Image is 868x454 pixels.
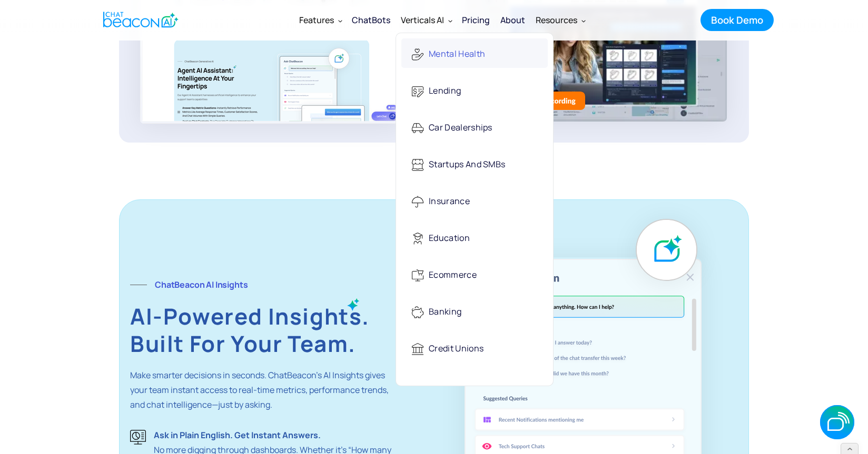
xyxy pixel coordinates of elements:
[396,33,554,386] nav: Verticals AI
[401,223,548,252] a: Education
[429,154,505,176] div: Startups and SMBs
[401,149,548,178] a: Startups and SMBs
[155,279,248,290] strong: ChatBeacon AI Insights
[130,301,370,359] strong: AI-Powered Insights. Built for Your Team.
[536,13,577,27] div: Resources
[581,18,586,23] img: Dropdown
[401,296,548,326] a: Banking
[401,186,548,215] a: Insurance
[401,333,548,362] a: Credit Unions
[530,7,590,33] div: Resources
[294,7,347,33] div: Features
[429,117,492,139] div: Car Dealerships
[711,13,763,27] div: Book Demo
[401,38,548,68] a: Mental Health
[429,44,485,65] div: Mental Health
[457,6,495,34] a: Pricing
[130,368,391,412] p: Make smarter decisions in seconds. ChatBeacon’s AI Insights gives your team instant access to rea...
[636,219,698,281] img: ChatBeacon AI now introduces generative AI assistance.
[429,191,470,213] div: Insurance
[500,13,525,27] div: About
[429,228,470,249] div: Education
[347,6,396,34] a: ChatBots
[401,75,548,105] a: Lending
[338,18,342,23] img: Dropdown
[352,13,390,27] div: ChatBots
[429,301,461,323] div: Banking
[448,18,452,23] img: Dropdown
[429,338,484,360] div: Credit Unions
[396,7,457,33] div: Verticals AI
[701,9,774,31] a: Book Demo
[462,13,490,27] div: Pricing
[429,265,477,286] div: Ecommerce
[94,7,184,33] a: home
[401,112,548,142] a: Car Dealerships
[299,13,334,27] div: Features
[154,429,321,441] strong: Ask in Plain English. Get Instant Answers. ‍
[429,80,461,102] div: Lending
[495,6,530,34] a: About
[401,13,444,27] div: Verticals AI
[401,259,548,289] a: Ecommerce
